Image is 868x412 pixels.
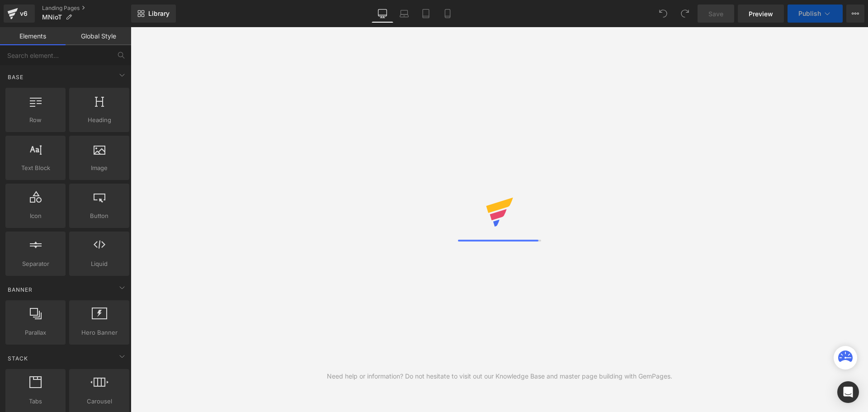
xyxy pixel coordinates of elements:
span: Preview [749,9,773,19]
span: Library [148,9,170,18]
a: Desktop [372,5,393,23]
a: Preview [738,5,784,23]
a: Mobile [437,5,458,23]
button: Redo [676,5,694,23]
a: New Library [131,5,176,23]
span: Tabs [8,397,63,406]
span: Liquid [72,259,127,269]
div: Open Intercom Messenger [837,381,859,403]
button: More [846,5,864,23]
a: Global Style [66,27,131,45]
a: Landing Pages [42,5,131,12]
a: Laptop [393,5,415,23]
div: v6 [18,8,29,19]
span: Button [72,211,127,221]
span: Image [72,163,127,173]
a: Tablet [415,5,437,23]
button: Publish [788,5,843,23]
span: Carousel [72,397,127,406]
span: Parallax [8,328,63,337]
span: MNioT [42,14,62,21]
span: Text Block [8,163,63,173]
span: Heading [72,115,127,125]
span: Icon [8,211,63,221]
span: Base [7,73,24,81]
span: Row [8,115,63,125]
span: Separator [8,259,63,269]
div: Need help or information? Do not hesitate to visit out our Knowledge Base and master page buildin... [327,371,672,381]
span: Publish [798,10,821,17]
span: Stack [7,354,29,363]
a: v6 [4,5,35,23]
span: Save [708,9,723,19]
button: Undo [654,5,672,23]
span: Banner [7,285,33,294]
span: Hero Banner [72,328,127,337]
